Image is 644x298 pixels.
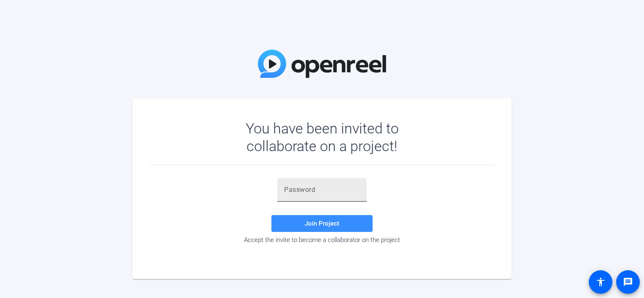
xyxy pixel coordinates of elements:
[221,120,423,155] div: You have been invited to collaborate on a project!
[305,220,339,227] span: Join Project
[149,236,495,244] div: Accept the invite to become a collaborator on the project
[623,277,633,287] mat-icon: message
[596,277,606,287] mat-icon: accessibility
[271,215,373,232] button: Join Project
[258,50,386,78] img: OpenReel Logo
[284,185,360,195] input: Password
